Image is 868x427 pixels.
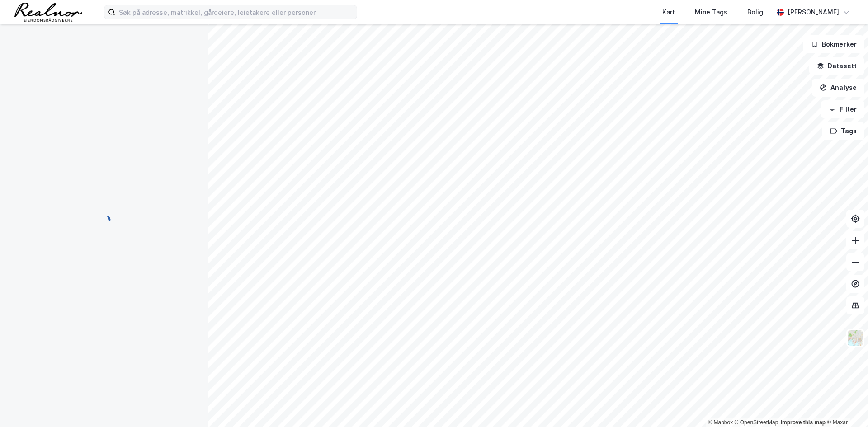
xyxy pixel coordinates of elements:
[695,7,727,18] div: Mine Tags
[847,329,864,347] img: Z
[708,419,733,426] a: Mapbox
[821,100,864,118] button: Filter
[781,419,826,426] a: Improve this map
[809,57,864,75] button: Datasett
[823,384,868,427] div: Kontrollprogram for chat
[735,419,778,426] a: OpenStreetMap
[803,35,864,53] button: Bokmerker
[823,384,868,427] iframe: Chat Widget
[812,79,864,97] button: Analyse
[662,7,675,18] div: Kart
[14,3,82,22] img: realnor-logo.934646d98de889bb5806.png
[115,5,357,19] input: Søk på adresse, matrikkel, gårdeiere, leietakere eller personer
[747,7,763,18] div: Bolig
[788,7,839,18] div: [PERSON_NAME]
[97,213,111,228] img: spinner.a6d8c91a73a9ac5275cf975e30b51cfb.svg
[822,122,864,140] button: Tags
